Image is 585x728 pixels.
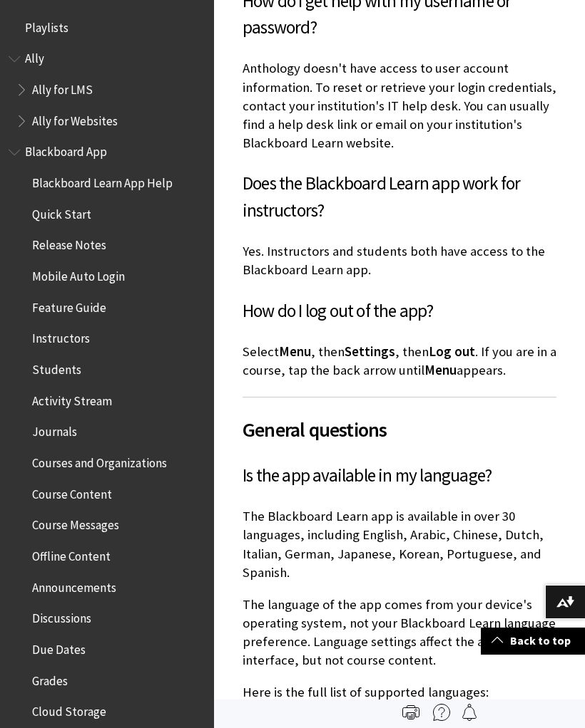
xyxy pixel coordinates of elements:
[32,451,167,470] span: Courses and Organizations
[32,700,106,719] span: Cloud Storage
[461,704,478,721] img: Follow this page
[243,507,556,582] p: The Blackboard Learn app is available in over 30 languages, including English, Arabic, Chinese, D...
[433,704,450,721] img: More help
[32,109,118,128] span: Ally for Websites
[32,606,91,625] span: Discussions
[32,389,112,408] span: Activity Stream
[243,343,556,380] p: Select , then , then . If you are in a course, tap the back arrow until appears.
[424,362,457,378] span: Menu
[32,171,173,190] span: Blackboard Learn App Help
[481,628,585,654] a: Back to top
[9,16,205,40] nav: Book outline for Playlists
[32,669,68,688] span: Grades
[243,462,556,489] h3: Is the app available in my language?
[32,264,125,284] span: Mobile Auto Login
[243,170,556,224] h3: Does the Blackboard Learn app work for instructors?
[32,296,106,315] span: Feature Guide
[32,358,81,377] span: Students
[243,298,556,325] h3: How do I log out of the app?
[32,327,90,346] span: Instructors
[32,544,111,563] span: Offline Content
[25,16,68,35] span: Playlists
[25,140,107,160] span: Blackboard App
[243,415,556,444] span: General questions
[345,343,395,360] span: Settings
[32,514,119,533] span: Course Messages
[32,576,116,595] span: Announcements
[32,482,112,501] span: Course Content
[32,78,93,97] span: Ally for LMS
[402,704,419,721] img: Print
[32,234,106,253] span: Release Notes
[32,420,77,440] span: Journals
[9,47,205,133] nav: Book outline for Anthology Ally Help
[243,596,556,670] p: The language of the app comes from your device's operating system, not your Blackboard Learn lang...
[25,47,44,66] span: Ally
[32,638,86,657] span: Due Dates
[429,343,475,360] span: Log out
[243,242,556,279] p: Yes. Instructors and students both have access to the Blackboard Learn app.
[243,683,556,702] p: Here is the full list of supported languages:
[279,343,311,360] span: Menu
[243,59,556,152] p: Anthology doesn't have access to user account information. To reset or retrieve your login creden...
[32,202,91,222] span: Quick Start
